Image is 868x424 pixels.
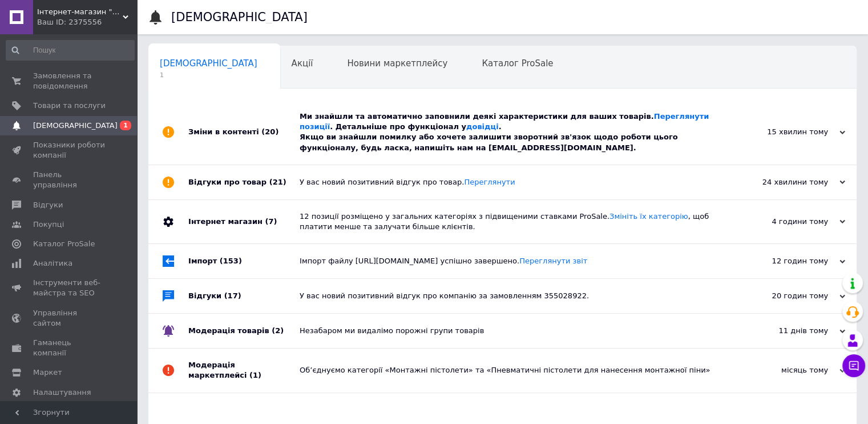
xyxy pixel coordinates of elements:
[261,127,278,136] span: (20)
[272,326,284,335] span: (2)
[33,239,95,249] span: Каталог ProSale
[6,40,135,61] input: Пошук
[33,278,106,298] span: Інструменти веб-майстра та SEO
[731,365,845,375] div: місяць тому
[842,354,865,377] button: Чат з покупцем
[300,211,731,232] div: 12 позиції розміщено у загальних категоріях з підвищеними ставками ProSale. , щоб платити менше т...
[188,200,300,243] div: Інтернет магазин
[37,17,137,27] div: Ваш ID: 2375556
[224,291,241,300] span: (17)
[33,387,91,398] span: Налаштування
[188,349,300,392] div: Модерація маркетплейсі
[120,121,131,130] span: 1
[33,170,106,190] span: Панель управління
[188,314,300,348] div: Модерація товарів
[269,178,286,186] span: (21)
[731,217,845,227] div: 4 години тому
[188,244,300,278] div: Імпорт
[171,10,308,24] h1: [DEMOGRAPHIC_DATA]
[249,371,261,379] span: (1)
[265,217,277,226] span: (7)
[464,178,515,186] a: Переглянути
[731,326,845,336] div: 11 днів тому
[33,121,118,131] span: [DEMOGRAPHIC_DATA]
[731,256,845,266] div: 12 годин тому
[347,58,447,69] span: Новини маркетплейсу
[300,111,731,153] div: Ми знайшли та автоматично заповнили деякі характеристики для ваших товарів. . Детальніше про функ...
[731,291,845,301] div: 20 годин тому
[300,177,731,187] div: У вас новий позитивний відгук про товар.
[220,257,242,265] span: (153)
[33,101,106,111] span: Товари та послуги
[519,257,587,265] a: Переглянути звіт
[188,279,300,313] div: Відгуки
[731,127,845,137] div: 15 хвилин тому
[33,338,106,358] span: Гаманець компанії
[188,100,300,165] div: Зміни в контенті
[300,365,731,375] div: Об’єднуємо категорії «Монтажні пістолети» та «Пневматичні пістолети для нанесення монтажної піни»
[292,58,313,69] span: Акції
[37,7,123,17] span: Інтернет-магазин "Роботяга"
[33,140,106,161] span: Показники роботи компанії
[300,256,731,266] div: Імпорт файлу [URL][DOMAIN_NAME] успішно завершено.
[300,291,731,301] div: У вас новий позитивний відгук про компанію за замовленням 355028922.
[300,326,731,336] div: Незабаром ми видалімо порожні групи товарів
[33,219,64,230] span: Покупці
[33,308,106,329] span: Управління сайтом
[609,212,688,221] a: Змініть їх категорію
[731,177,845,187] div: 24 хвилини тому
[188,165,300,199] div: Відгуки про товар
[160,58,257,69] span: [DEMOGRAPHIC_DATA]
[160,71,257,79] span: 1
[33,200,63,210] span: Відгуки
[33,258,72,269] span: Аналітика
[466,122,499,131] a: довідці
[33,367,62,378] span: Маркет
[482,58,553,69] span: Каталог ProSale
[33,71,106,91] span: Замовлення та повідомлення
